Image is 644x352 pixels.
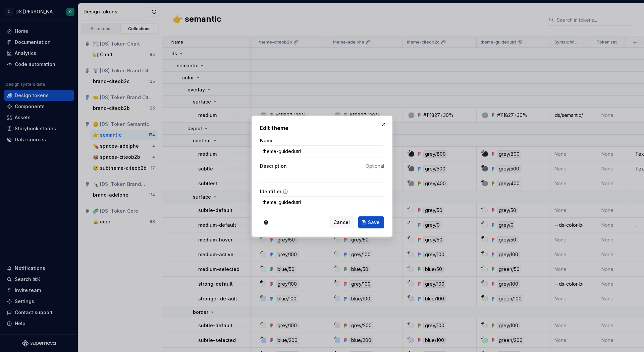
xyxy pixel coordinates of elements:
[260,124,384,132] h2: Edit theme
[333,219,350,226] span: Cancel
[368,219,380,226] span: Save
[260,196,384,208] input: theme_guidedutri
[260,163,287,169] label: Description
[366,163,384,169] span: Optional
[260,137,274,144] label: Name
[260,188,281,195] label: Identifier
[358,216,384,228] button: Save
[329,216,354,228] button: Cancel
